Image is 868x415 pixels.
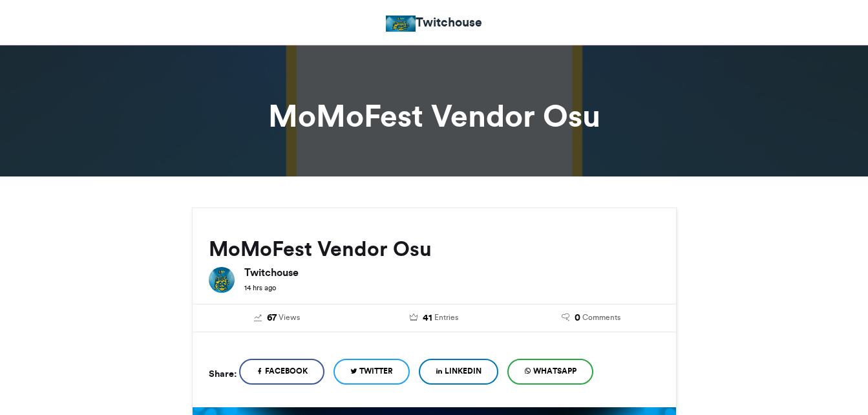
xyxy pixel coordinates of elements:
[76,100,793,131] h1: MoMoFest Vendor Osu
[209,311,346,325] a: 67 Views
[533,365,577,377] span: WhatsApp
[209,267,235,293] img: Twitchouse
[359,365,393,377] span: Twitter
[265,365,308,377] span: Facebook
[244,283,276,292] small: 14 hrs ago
[365,311,503,325] a: 41 Entries
[209,365,237,382] h5: Share:
[575,311,580,325] span: 0
[386,16,415,32] img: Twitchouse Marketing
[333,359,410,385] a: Twitter
[209,237,660,261] h2: MoMoFest Vendor Osu
[423,311,432,325] span: 41
[419,359,498,385] a: LinkedIn
[434,312,458,323] span: Entries
[386,13,482,32] a: Twitchouse
[267,311,277,325] span: 67
[244,267,660,277] h6: Twitchouse
[445,365,482,377] span: LinkedIn
[582,312,620,323] span: Comments
[507,359,593,385] a: WhatsApp
[239,359,324,385] a: Facebook
[279,312,300,323] span: Views
[522,311,660,325] a: 0 Comments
